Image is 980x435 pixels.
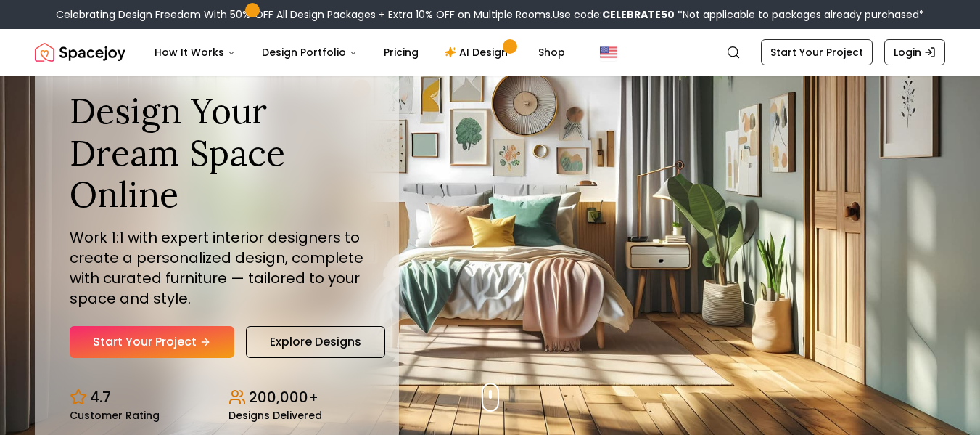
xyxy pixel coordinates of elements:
[35,38,125,67] img: Spacejoy Logo
[70,410,160,420] small: Customer Rating
[675,7,924,22] span: *Not applicable to packages already purchased*
[527,38,577,67] a: Shop
[761,39,873,65] a: Start Your Project
[600,44,617,61] img: United States
[35,29,945,76] nav: Global
[884,39,945,65] a: Login
[249,387,318,407] p: 200,000+
[433,38,524,67] a: AI Design
[143,38,577,67] nav: Main
[70,375,364,420] div: Design stats
[246,326,385,358] a: Explore Designs
[70,227,364,309] p: Work 1:1 with expert interior designers to create a personalized design, complete with curated fu...
[553,7,675,22] span: Use code:
[228,410,322,420] small: Designs Delivered
[143,38,247,67] button: How It Works
[602,7,675,22] b: CELEBRATE50
[372,38,430,67] a: Pricing
[70,326,234,358] a: Start Your Project
[56,7,924,22] div: Celebrating Design Freedom With 50% OFF All Design Packages + Extra 10% OFF on Multiple Rooms.
[90,387,111,407] p: 4.7
[35,38,125,67] a: Spacejoy
[70,90,364,216] h1: Design Your Dream Space Online
[250,38,369,67] button: Design Portfolio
